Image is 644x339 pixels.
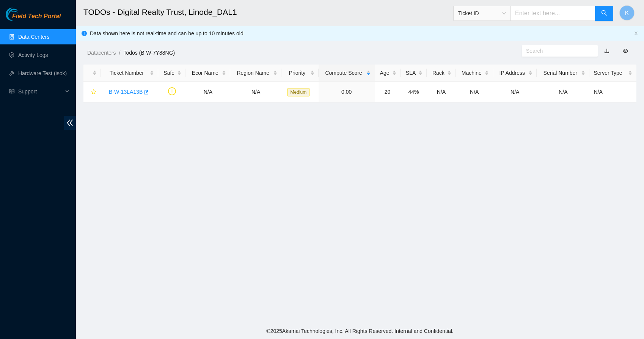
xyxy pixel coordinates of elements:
a: Akamai TechnologiesField Tech Portal [6,14,61,24]
td: N/A [427,82,456,102]
button: close [634,31,638,36]
a: download [604,48,609,54]
a: Todos (B-W-7Y88NG) [123,50,175,56]
a: Activity Logs [18,52,48,58]
td: 0.00 [319,82,375,102]
button: star [88,86,97,98]
td: N/A [230,82,281,102]
span: close [634,31,638,36]
span: K [625,8,629,18]
button: search [595,6,613,21]
span: eye [623,48,628,54]
span: / [119,50,120,56]
button: download [598,45,615,57]
td: N/A [456,82,493,102]
span: Medium [287,88,310,96]
img: Akamai Technologies [6,8,38,21]
span: Support [18,84,63,99]
span: Field Tech Portal [12,13,61,20]
input: Search [526,47,587,55]
span: Ticket ID [458,8,506,19]
td: N/A [185,82,230,102]
td: 44% [401,82,427,102]
button: K [619,5,635,20]
td: 20 [375,82,401,102]
td: N/A [537,82,589,102]
a: Data Centers [18,34,49,40]
span: exclamation-circle [168,87,176,95]
a: Hardware Test (isok) [18,70,67,76]
span: double-left [64,116,76,130]
span: star [91,89,96,95]
footer: © 2025 Akamai Technologies, Inc. All Rights Reserved. Internal and Confidential. [76,323,644,339]
span: search [601,10,607,17]
a: B-W-13LA13B [109,89,143,95]
input: Enter text here... [510,6,595,21]
td: N/A [493,82,537,102]
a: Datacenters [87,50,116,56]
span: read [9,89,14,94]
td: N/A [589,82,636,102]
